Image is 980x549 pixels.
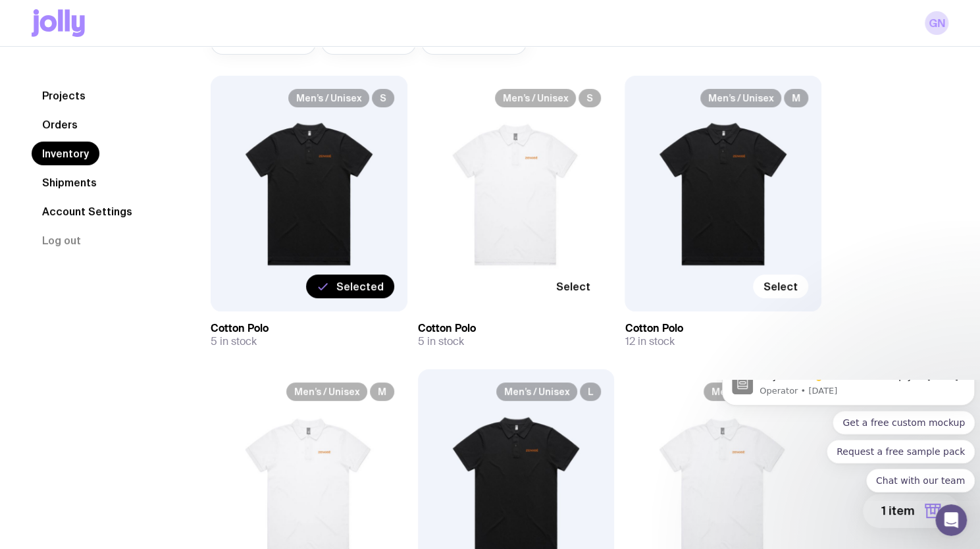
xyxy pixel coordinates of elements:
a: Inventory [32,142,99,165]
span: Men’s / Unisex [704,382,785,401]
span: M [370,382,394,401]
span: 1 item [881,503,914,519]
span: Select [763,280,798,293]
span: 5 in stock [211,335,257,348]
button: Quick reply: Get a free custom mockup [116,31,258,55]
span: Men’s / Unisex [496,382,577,401]
span: 12 in stock [625,335,674,348]
span: S [579,89,601,107]
span: Selected [336,280,384,293]
span: M [784,89,808,107]
a: GN [925,11,948,35]
button: Quick reply: Chat with our team [149,89,258,113]
a: Shipments [32,170,107,194]
div: Quick reply options [5,31,258,113]
span: 5 in stock [418,335,464,348]
iframe: Intercom live chat [935,504,967,536]
span: Men’s / Unisex [288,89,369,107]
span: L [580,382,601,401]
p: Message from Operator, sent 10w ago [43,5,248,17]
button: Log out [32,228,91,252]
a: Account Settings [32,199,143,223]
button: 1 item [863,494,959,528]
h3: Cotton Polo [625,322,821,335]
iframe: Intercom notifications message [717,380,980,500]
span: Men’s / Unisex [700,89,781,107]
span: Men’s / Unisex [286,382,367,401]
a: Orders [32,113,88,136]
h3: Cotton Polo [211,322,407,335]
span: S [372,89,394,107]
h3: Cotton Polo [418,322,615,335]
a: Projects [32,84,96,107]
button: Quick reply: Request a free sample pack [110,60,258,84]
span: Men’s / Unisex [495,89,576,107]
span: Select [556,280,590,293]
